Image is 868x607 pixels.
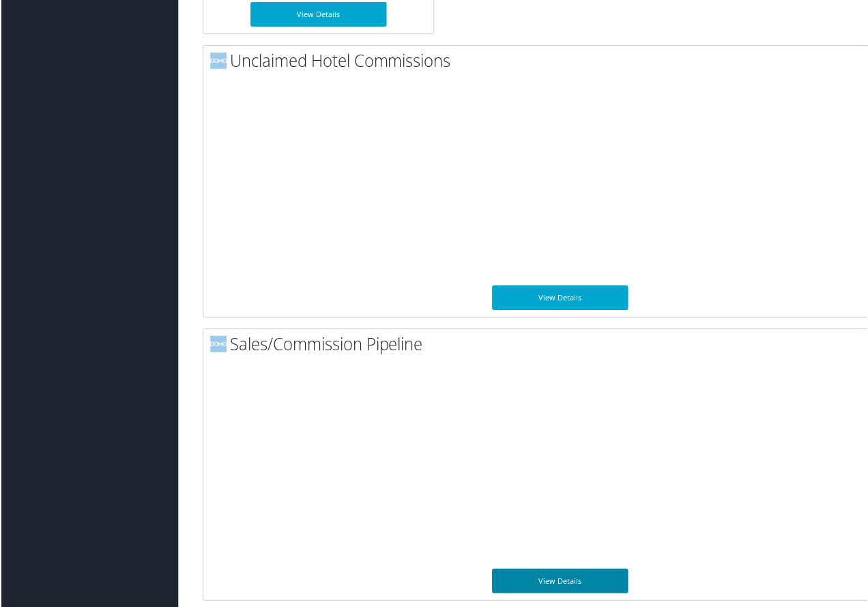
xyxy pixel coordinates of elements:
img: domo-logo.png [209,53,226,69]
img: domo-logo.png [209,337,226,353]
a: View Details [492,570,628,595]
a: View Details [492,286,628,311]
a: View Details [250,2,386,27]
